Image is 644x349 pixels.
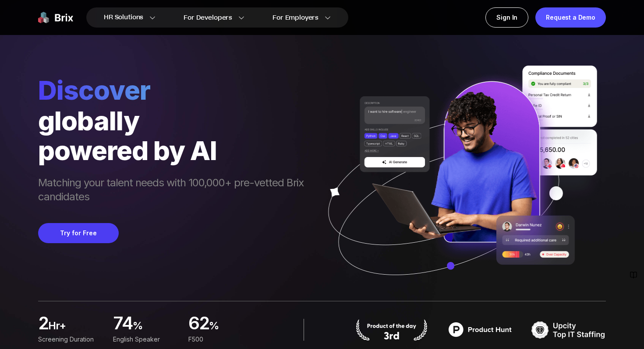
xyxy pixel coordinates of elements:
span: HR Solutions [104,10,143,24]
img: product hunt badge [443,319,517,341]
span: 2 [38,315,48,333]
img: ai generate [312,66,606,301]
img: product hunt badge [354,319,429,341]
a: Request a Demo [535,7,606,28]
span: 74 [113,315,133,333]
a: Sign In [485,7,528,28]
span: Matching your talent needs with 100,000+ pre-vetted Brix candidates [38,176,312,206]
button: Try for Free [38,223,119,243]
span: For Employers [272,13,318,22]
span: Discover [38,74,312,106]
span: % [209,319,253,336]
div: Screening duration [38,335,103,344]
span: 62 [188,315,209,333]
span: % [133,319,178,336]
div: English Speaker [113,335,177,344]
img: TOP IT STAFFING [531,319,606,341]
span: For Developers [184,13,232,22]
div: globally [38,106,312,136]
div: F500 [188,335,253,344]
div: powered by AI [38,136,312,165]
span: hr+ [48,319,103,336]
